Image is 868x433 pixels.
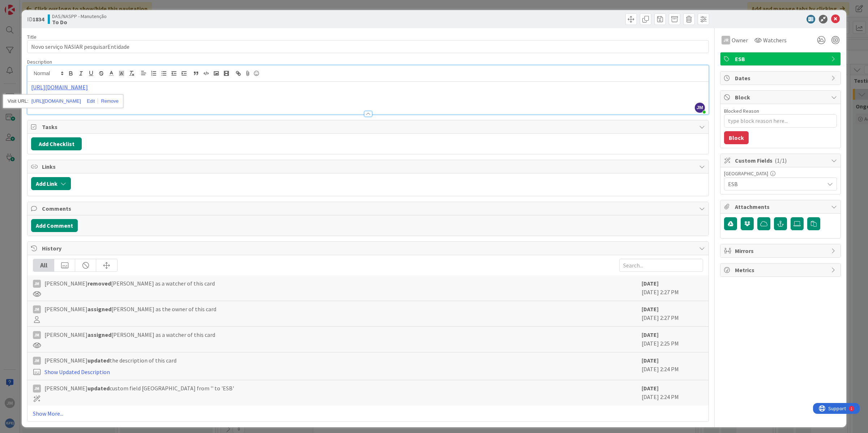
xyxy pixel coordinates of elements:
div: JM [33,385,41,393]
div: [DATE] 2:27 PM [642,305,703,323]
div: All [33,259,54,271]
span: Owner [732,36,748,44]
span: Support [15,1,33,10]
div: 1 [38,3,39,9]
b: removed [88,280,111,287]
b: [DATE] [642,280,659,287]
div: JM [33,331,41,339]
div: [DATE] 2:24 PM [642,384,703,402]
div: JM [33,280,41,288]
button: Add Link [31,177,71,190]
span: DAS/NASPP - Manutenção [52,13,107,19]
a: [URL][DOMAIN_NAME] [31,97,81,106]
span: Block [735,93,827,102]
span: [PERSON_NAME] [PERSON_NAME] as the owner of this card [44,305,216,313]
span: Description [27,59,52,65]
div: [GEOGRAPHIC_DATA] [724,171,837,176]
a: Show More... [33,409,703,418]
div: JM [33,305,41,313]
b: [DATE] [642,385,659,392]
span: [PERSON_NAME] custom field [GEOGRAPHIC_DATA] from '' to 'ESB' [44,384,234,393]
span: JM [695,103,705,113]
span: Tasks [42,123,695,131]
b: To Do [52,19,107,25]
b: updated [88,385,110,392]
span: [PERSON_NAME] the description of this card [44,356,176,365]
span: Custom Fields [735,156,827,165]
span: Attachments [735,202,827,211]
span: [PERSON_NAME] [PERSON_NAME] as a watcher of this card [44,279,215,288]
input: Search... [619,259,703,272]
b: 1834 [33,16,44,23]
span: Comments [42,204,695,213]
b: updated [88,357,110,364]
span: [PERSON_NAME] [PERSON_NAME] as a watcher of this card [44,330,215,339]
span: Metrics [735,266,827,274]
label: Blocked Reason [724,108,759,114]
button: Add Checklist [31,137,82,150]
b: assigned [88,331,111,338]
span: History [42,244,695,253]
b: assigned [88,305,111,313]
b: [DATE] [642,331,659,338]
span: ESB [735,55,827,63]
span: ( 1/1 ) [775,157,787,164]
div: JM [33,357,41,365]
a: Show Updated Description [44,368,110,376]
div: JR [722,36,730,44]
b: [DATE] [642,305,659,313]
input: type card name here... [27,40,709,53]
div: [DATE] 2:24 PM [642,356,703,376]
a: [URL][DOMAIN_NAME] [31,83,88,91]
button: Add Comment [31,219,78,232]
span: Dates [735,74,827,82]
span: Watchers [763,36,787,44]
span: Links [42,162,695,171]
div: [DATE] 2:27 PM [642,279,703,297]
label: Title [27,34,37,40]
span: Mirrors [735,246,827,255]
div: [DATE] 2:25 PM [642,330,703,348]
button: Block [724,131,749,144]
span: ID [27,15,44,23]
b: [DATE] [642,357,659,364]
span: ESB [728,179,821,189]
